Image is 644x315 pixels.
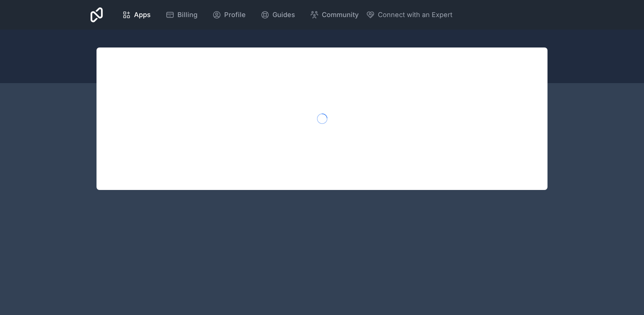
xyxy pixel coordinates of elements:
[366,10,452,20] button: Connect with an Expert
[255,7,301,23] a: Guides
[177,10,197,20] span: Billing
[116,7,157,23] a: Apps
[322,10,359,20] span: Community
[272,10,295,20] span: Guides
[160,7,203,23] a: Billing
[378,10,452,20] span: Connect with an Expert
[134,10,151,20] span: Apps
[304,7,365,23] a: Community
[224,10,246,20] span: Profile
[206,7,252,23] a: Profile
